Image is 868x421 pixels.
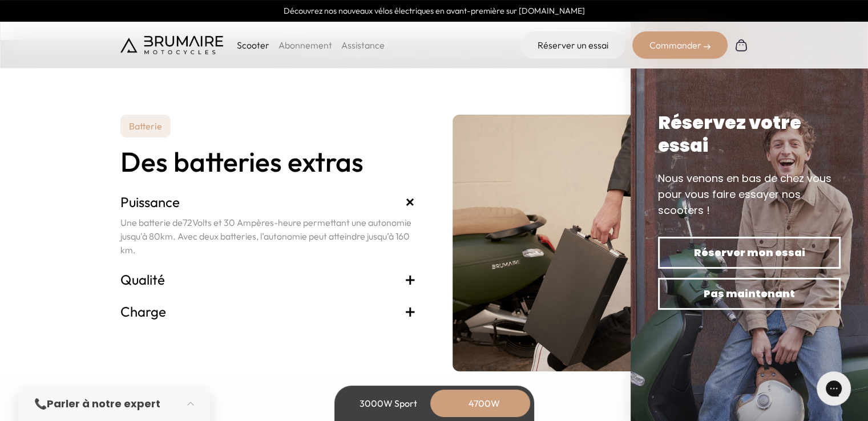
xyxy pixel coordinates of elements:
[811,367,857,410] iframe: Gorgias live chat messenger
[439,390,530,417] div: 4700W
[520,31,625,59] a: Réserver un essai
[120,270,416,289] h3: Qualité
[120,36,223,54] img: Brumaire Motocycles
[120,115,171,137] p: Batterie
[120,216,416,257] p: Une batterie de Volts et 30 Ampères-heure permettant une autonomie jusqu'à 80km. Avec deux batter...
[120,302,416,321] h3: Charge
[405,302,416,321] span: +
[183,217,192,228] span: 72
[120,193,416,211] h3: Puissance
[399,192,421,213] span: +
[734,38,748,52] img: Panier
[343,390,434,417] div: 3000W Sport
[405,270,416,289] span: +
[453,115,748,371] img: brumaire-batteries.png
[341,39,385,51] a: Assistance
[278,39,332,51] a: Abonnement
[632,31,728,59] div: Commander
[704,43,710,50] img: right-arrow-2.png
[237,38,269,52] p: Scooter
[120,147,416,177] h2: Des batteries extras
